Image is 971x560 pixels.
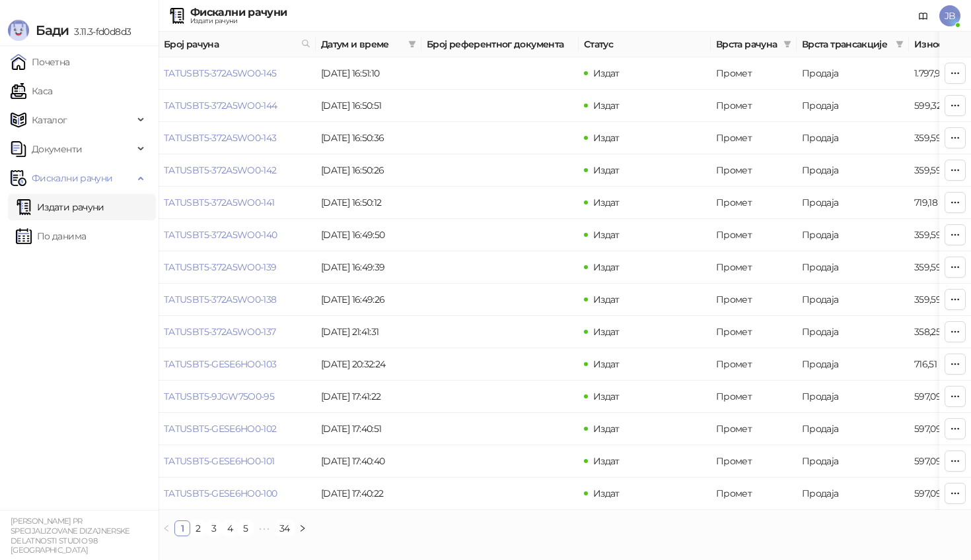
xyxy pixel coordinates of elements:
[316,187,421,219] td: [DATE] 16:50:12
[316,381,421,413] td: [DATE] 17:41:22
[797,445,909,478] td: Продаја
[316,251,421,284] td: [DATE] 16:49:39
[164,261,277,273] a: TATUSBT5-372A5WO0-139
[164,132,277,144] a: TATUSBT5-372A5WO0-143
[8,20,29,41] img: Logo
[206,520,222,536] li: 3
[316,57,421,90] td: [DATE] 16:51:10
[711,445,797,478] td: Промет
[797,284,909,316] td: Продаја
[711,348,797,381] td: Промет
[781,34,794,54] span: filter
[207,521,221,536] a: 3
[174,520,190,536] li: 1
[421,32,579,57] th: Број референтног документа
[593,67,620,79] span: Издат
[797,90,909,122] td: Продаја
[164,294,277,305] a: TATUSBT5-372A5WO0-138
[579,32,711,57] th: Статус
[913,5,934,26] a: Документација
[939,5,960,26] span: JB
[797,32,909,57] th: Врста трансакције
[16,194,104,220] a: Издати рачуни
[593,487,620,499] span: Издат
[164,100,277,111] a: TATUSBT5-372A5WO0-144
[711,284,797,316] td: Промет
[797,219,909,251] td: Продаја
[711,57,797,90] td: Промет
[159,445,316,478] td: TATUSBT5-GESE6HO0-101
[159,187,316,219] td: TATUSBT5-372A5WO0-141
[711,219,797,251] td: Промет
[190,7,287,18] div: Фискални рачуни
[159,413,316,445] td: TATUSBT5-GESE6HO0-102
[406,34,419,54] span: filter
[797,187,909,219] td: Продаја
[593,229,620,241] span: Издат
[190,18,287,24] div: Издати рачуни
[711,154,797,187] td: Промет
[316,154,421,187] td: [DATE] 16:50:26
[593,455,620,467] span: Издат
[164,229,277,241] a: TATUSBT5-372A5WO0-140
[275,521,294,536] a: 34
[238,521,253,536] a: 5
[593,197,620,208] span: Издат
[69,26,131,38] span: 3.11.3-fd0d8d3
[159,122,316,154] td: TATUSBT5-372A5WO0-143
[159,520,174,536] button: left
[797,316,909,348] td: Продаја
[316,284,421,316] td: [DATE] 16:49:26
[593,261,620,273] span: Издат
[316,445,421,478] td: [DATE] 17:40:40
[159,478,316,510] td: TATUSBT5-GESE6HO0-100
[164,326,276,338] a: TATUSBT5-372A5WO0-137
[254,520,275,536] li: Следећих 5 Страна
[295,520,310,536] li: Следећа страна
[711,187,797,219] td: Промет
[32,165,112,191] span: Фискални рачуни
[275,520,295,536] li: 34
[711,251,797,284] td: Промет
[797,413,909,445] td: Продаја
[711,90,797,122] td: Промет
[299,524,306,532] span: right
[593,100,620,111] span: Издат
[32,136,82,162] span: Документи
[316,413,421,445] td: [DATE] 17:40:51
[223,521,237,536] a: 4
[321,37,403,51] span: Датум и време
[164,197,275,208] a: TATUSBT5-372A5WO0-141
[797,478,909,510] td: Продаја
[797,57,909,90] td: Продаја
[593,358,620,370] span: Издат
[164,164,277,176] a: TATUSBT5-372A5WO0-142
[593,164,620,176] span: Издат
[175,521,190,536] a: 1
[316,90,421,122] td: [DATE] 16:50:51
[11,78,52,104] a: Каса
[164,37,296,51] span: Број рачуна
[711,316,797,348] td: Промет
[316,316,421,348] td: [DATE] 21:41:31
[711,381,797,413] td: Промет
[802,37,890,51] span: Врста трансакције
[164,358,277,370] a: TATUSBT5-GESE6HO0-103
[797,122,909,154] td: Продаја
[593,326,620,338] span: Издат
[593,294,620,305] span: Издат
[797,348,909,381] td: Продаја
[164,487,277,499] a: TATUSBT5-GESE6HO0-100
[159,32,316,57] th: Број рачуна
[159,381,316,413] td: TATUSBT5-9JGW75O0-95
[711,478,797,510] td: Промет
[295,520,310,536] button: right
[797,251,909,284] td: Продаја
[191,521,205,536] a: 2
[408,40,416,48] span: filter
[164,67,277,79] a: TATUSBT5-372A5WO0-145
[36,22,69,38] span: Бади
[159,316,316,348] td: TATUSBT5-372A5WO0-137
[32,107,67,133] span: Каталог
[162,524,170,532] span: left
